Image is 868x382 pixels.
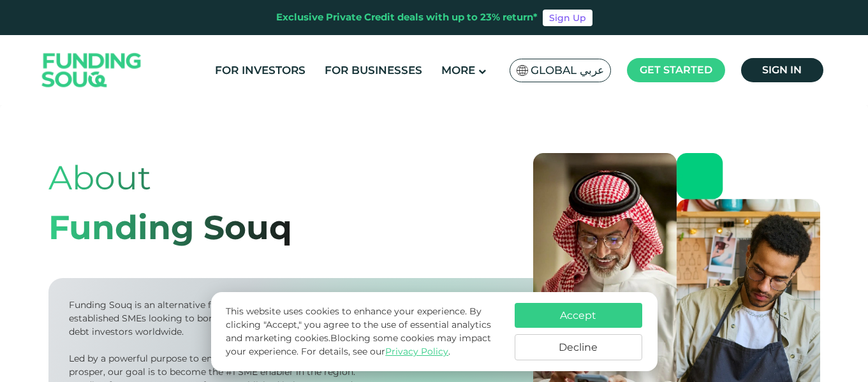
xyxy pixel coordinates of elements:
span: Blocking some cookies may impact your experience. [226,332,491,357]
a: Sign in [741,58,823,82]
img: SA Flag [517,65,528,76]
a: Sign Up [543,10,592,26]
span: Global عربي [531,63,604,78]
a: Privacy Policy [385,346,448,357]
span: More [441,64,475,77]
div: Exclusive Private Credit deals with up to 23% return* [276,10,538,25]
div: About [48,153,292,203]
div: Funding Souq [48,203,292,253]
p: This website uses cookies to enhance your experience. By clicking "Accept," you agree to the use ... [226,305,501,358]
button: Accept [515,303,642,328]
div: Funding Souq is an alternative financing platform that connects established SMEs looking to borro... [69,298,361,339]
span: Sign in [762,64,802,76]
button: Decline [515,334,642,360]
a: For Investors [212,60,309,81]
span: Get started [640,64,712,76]
img: Logo [29,38,154,103]
span: For details, see our . [301,346,450,357]
a: For Businesses [321,60,425,81]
